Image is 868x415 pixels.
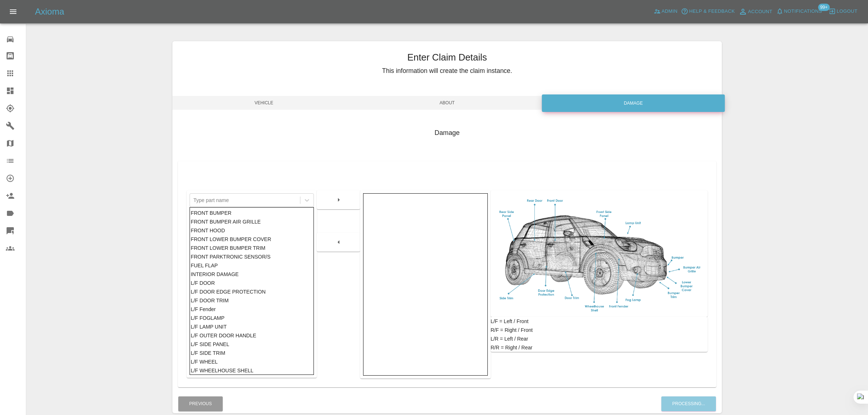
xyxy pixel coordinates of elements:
div: L/F FOGLAMP [191,314,312,322]
span: Logout [837,7,857,16]
div: FRONT HOOD [191,226,312,235]
div: L/F OUTER DOOR HANDLE [191,331,312,340]
a: Admin [652,6,680,17]
div: FUEL FLAP [191,261,312,270]
span: Damage [539,96,722,110]
button: Logout [827,6,859,17]
img: car [494,193,705,314]
div: L/F = Left / Front R/F = Right / Front L/R = Left / Rear R/R = Right / Rear [491,317,708,352]
div: L/F SIDE TRIM [191,349,312,357]
a: Account [737,6,774,18]
div: FRONT LOWER BUMPER COVER [191,235,312,244]
div: FRONT LOWER BUMPER TRIM [191,244,312,252]
span: Admin [662,7,678,16]
span: Notifications [784,7,822,16]
div: FRONT BUMPER AIR GRILLE [191,217,312,226]
div: L/F WHEELHOUSE SHELL [191,366,312,375]
div: L/F DOOR TRIM [191,296,312,305]
div: L/F SIDE PANEL [191,340,312,349]
span: About [355,96,539,110]
button: Help & Feedback [679,6,736,17]
div: L/F LAMP UNIT [191,322,312,331]
div: L/F DOOR [191,279,312,287]
div: L/F WHEEL [191,357,312,366]
span: Account [748,8,772,16]
div: L/F Fender [191,305,312,314]
span: Vehicle [172,96,356,110]
div: FRONT PARKTRONIC SENSOR/S [191,252,312,261]
button: Previous [178,396,223,411]
button: Open drawer [4,3,22,20]
div: INTERIOR DAMAGE [191,270,312,279]
h3: Enter Claim Details [172,50,722,64]
span: 99+ [818,4,830,11]
h5: Axioma [35,6,64,18]
h5: This information will create the claim instance. [172,66,722,75]
h4: Damage [178,128,717,138]
div: FRONT BUMPER [191,209,312,217]
div: L/F DOOR EDGE PROTECTION [191,287,312,296]
button: Notifications [774,6,824,17]
div: Damage [542,94,725,112]
span: Help & Feedback [689,7,735,16]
